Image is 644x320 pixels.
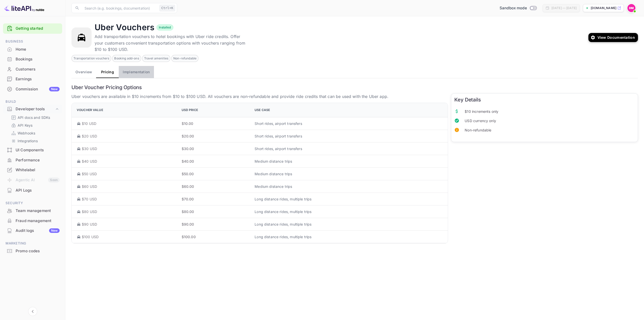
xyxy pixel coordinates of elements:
button: Collapse navigation [28,307,37,316]
div: API Keys [9,122,60,129]
div: Home [16,47,60,52]
p: Long distance rides, multiple trips [255,196,443,202]
h4: Uber Vouchers [95,22,154,32]
div: Home [3,45,62,54]
p: Medium distance trips [255,171,443,176]
a: Audit logsNew [3,226,62,235]
p: $ 90 .00 [182,222,247,227]
span: Booking add-ons [112,56,141,61]
p: $ 10 .00 [182,121,247,126]
p: $ 100 .00 [182,234,247,239]
a: CommissionNew [3,84,62,94]
span: Marketing [3,241,62,246]
span: $10 increments only [465,109,635,114]
div: Customers [16,66,60,72]
p: $80 USD [82,209,97,214]
p: $40 USD [82,159,97,164]
div: Performance [16,157,60,163]
div: Bookings [3,54,62,64]
p: API Keys [18,123,32,128]
p: $10 USD [82,121,96,126]
div: API docs and SDKs [9,114,60,121]
div: Getting started [3,23,62,34]
div: Developer tools [3,105,62,114]
div: Earnings [3,74,62,84]
p: $50 USD [82,171,97,176]
p: $60 USD [82,184,97,189]
div: Bookings [16,56,60,62]
p: $20 USD [82,133,97,139]
span: Non-refundable [172,56,198,61]
input: Search (e.g. bookings, documentation) [82,3,157,13]
span: Business [3,39,62,44]
p: $ 80 .00 [182,209,247,214]
div: Commission [16,86,60,92]
p: $ 20 .00 [182,133,247,139]
a: Home [3,45,62,54]
p: $ 50 .00 [182,171,247,176]
div: Whitelabel [3,165,62,175]
p: Long distance rides, multiple trips [255,222,443,227]
p: API docs and SDKs [18,115,50,120]
div: CommissionNew [3,84,62,94]
a: Getting started [16,26,60,31]
div: Whitelabel [16,167,60,173]
div: Team management [3,206,62,216]
p: $ 30 .00 [182,146,247,151]
a: Integrations [11,138,58,144]
p: $ 60 .00 [182,184,247,189]
div: Customers [3,64,62,74]
p: Short rides, airport transfers [255,121,443,126]
a: Team management [3,206,62,215]
div: UI Components [3,145,62,155]
div: Promo codes [16,248,60,254]
p: Webhooks [18,130,35,136]
p: Long distance rides, multiple trips [255,209,443,214]
a: UI Components [3,145,62,155]
span: Build [3,99,62,104]
div: Earnings [16,76,60,82]
a: Webhooks [11,130,58,136]
th: USD Price [178,103,251,117]
p: $90 USD [82,222,97,227]
p: Add transportation vouchers to hotel bookings with Uber ride credits. Offer your customers conven... [95,33,246,53]
p: Integrations [18,138,38,144]
span: Security [3,200,62,206]
button: Overview [71,66,96,78]
div: Developer tools [16,106,55,112]
p: $100 USD [82,234,99,239]
p: $30 USD [82,146,97,151]
p: Medium distance trips [255,159,443,164]
span: Travel amenities [142,56,170,61]
div: Fraud management [16,218,60,224]
p: $ 70 .00 [182,196,247,202]
a: Fraud management [3,216,62,225]
p: $70 USD [82,196,97,202]
p: [DOMAIN_NAME] [591,6,616,10]
th: Voucher Value [72,103,178,117]
img: Dylan McLean [627,4,635,12]
div: Audit logsNew [3,226,62,236]
a: Customers [3,64,62,74]
p: Long distance rides, multiple trips [255,234,443,239]
button: Implementation [119,66,154,78]
div: New [49,87,60,91]
button: View Documentation [588,33,638,42]
a: Performance [3,155,62,165]
span: Non-refundable [465,127,635,133]
div: Promo codes [3,246,62,256]
th: Use Case [251,103,448,117]
span: USD currency only [465,118,635,123]
p: Short rides, airport transfers [255,133,443,139]
a: Whitelabel [3,165,62,174]
div: Fraud management [3,216,62,226]
p: $ 40 .00 [182,159,247,164]
img: LiteAPI logo [4,4,44,12]
div: Integrations [9,137,60,145]
h6: Uber Voucher Pricing Options [71,84,638,90]
div: Performance [3,155,62,165]
span: Sandbox mode [500,5,527,11]
p: Short rides, airport transfers [255,146,443,151]
span: Installed [157,25,173,30]
div: Webhooks [9,129,60,137]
